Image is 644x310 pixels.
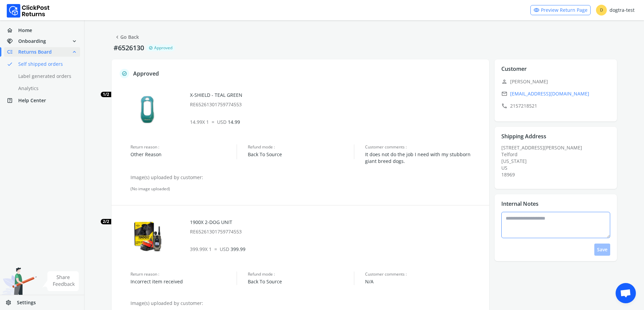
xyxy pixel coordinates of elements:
span: person [501,77,507,86]
span: Approved [154,45,172,51]
p: RE65261301759774553 [190,228,483,235]
p: 399.99 X 1 [190,246,483,253]
span: Refund mode : [248,272,354,277]
span: 399.99 [220,246,245,252]
span: Customer comments : [365,144,482,150]
span: Back To Source [248,278,354,285]
div: [STREET_ADDRESS][PERSON_NAME] [501,144,614,178]
p: [PERSON_NAME] [501,77,614,86]
div: Open chat [616,283,636,303]
p: Internal Notes [501,200,539,208]
a: help_centerHelp Center [4,96,80,105]
span: settings [5,298,17,307]
span: 2/2 [101,219,111,224]
span: Customer comments : [365,272,482,277]
span: Incorrect item received [130,278,237,285]
span: call [501,101,507,111]
a: email[EMAIL_ADDRESS][DOMAIN_NAME] [501,89,614,98]
span: Return reason : [130,144,237,150]
p: Image(s) uploaded by customer: [130,174,482,181]
p: #6526130 [112,43,146,53]
a: Label generated orders [4,72,88,81]
a: homeHome [4,26,80,35]
span: Return reason : [130,272,237,277]
a: doneSelf shipped orders [4,59,88,69]
div: 18969 [501,171,614,178]
span: chevron_left [114,32,120,42]
span: verified [149,45,153,51]
span: expand_less [71,47,77,57]
a: Analytics [4,84,88,93]
span: Returns Board [18,49,52,55]
button: Save [594,244,610,256]
p: RE65261301759774553 [190,101,483,108]
span: handshake [7,36,18,46]
span: Help Center [18,97,46,104]
span: email [501,89,507,98]
a: visibilityPreview Return Page [530,5,591,15]
div: [US_STATE] [501,158,614,165]
span: Back To Source [248,151,354,158]
span: = [214,246,217,252]
span: 14.99 [217,119,240,125]
span: Home [18,27,32,34]
span: help_center [7,96,18,105]
span: N/A [365,278,482,285]
span: = [212,119,214,125]
img: Logo [7,4,50,18]
span: home [7,26,18,35]
div: 1900X 2-DOG UNIT [190,219,483,235]
p: 14.99 X 1 [190,119,483,125]
span: 1/2 [101,92,111,97]
span: Refund mode : [248,144,354,150]
div: US [501,165,614,171]
div: X-SHIELD - TEAL GREEN [190,92,483,108]
span: done [7,59,13,69]
p: Customer [501,65,527,73]
span: Other Reason [130,151,237,158]
p: Image(s) uploaded by customer: [130,300,482,307]
img: share feedback [42,271,79,291]
img: row_image [130,219,164,253]
span: verified [122,69,127,78]
span: Settings [17,299,36,306]
img: row_image [130,92,164,125]
span: D [596,5,607,16]
p: Approved [133,69,159,78]
div: dogtra-test [596,5,635,16]
button: chevron_leftGo Back [112,31,142,43]
span: expand_more [71,36,77,46]
span: visibility [533,5,540,15]
p: Shipping Address [501,132,546,140]
span: USD [217,119,226,125]
div: (No image uploaded) [130,186,482,192]
span: Onboarding [18,38,46,45]
a: Go Back [114,32,139,42]
div: Telford [501,151,614,158]
span: low_priority [7,47,18,57]
p: 2157218521 [501,101,614,111]
span: USD [220,246,229,252]
span: It does not do the job I need with my stubborn giant breed dogs. [365,151,482,165]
